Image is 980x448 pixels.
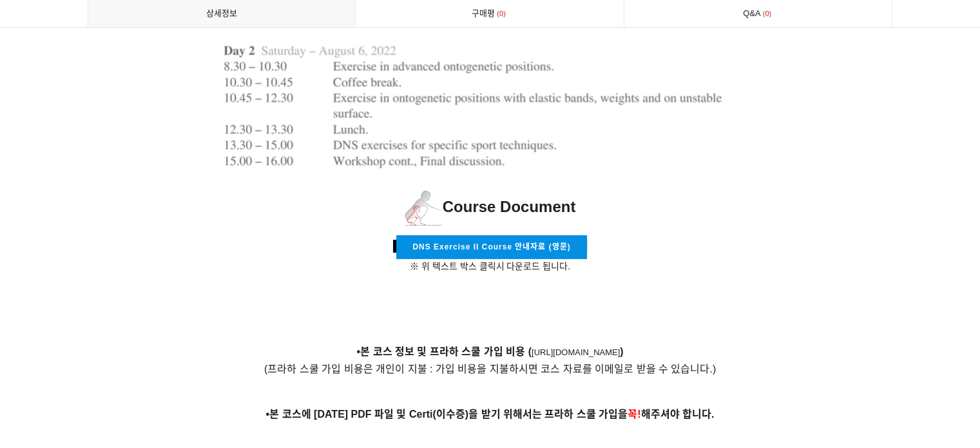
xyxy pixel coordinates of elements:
[266,409,715,420] strong: •본 코스에 [DATE] PDF 파일 및 Certi(이수증)을 받기 위해서는 프라하 스쿨 가입을 해주셔야 합니다.
[495,7,508,21] span: 0
[405,190,443,226] img: 1597e3e65a0d2.png
[396,235,586,259] a: DNS Exercise II Course 안내자료 (영문)
[628,409,640,420] span: 꼭!
[410,261,570,271] span: ※ 위 텍스트 박스 클릭시 다운로드 됩니다.
[356,346,532,357] strong: •본 코스 정보 및 프라하 스쿨 가입 비용 (
[405,198,576,215] span: Course Document
[761,7,774,21] span: 0
[620,347,623,357] a: )
[264,364,716,375] span: (프라하 스쿨 가입 비용은 개인이 지불 : 가입 비용을 지불하시면 코스 자료를 이메일로 받을 수 있습니다.)
[620,346,623,357] strong: )
[532,347,620,357] a: [URL][DOMAIN_NAME]
[412,242,570,251] span: DNS Exercise II Course 안내자료 (영문)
